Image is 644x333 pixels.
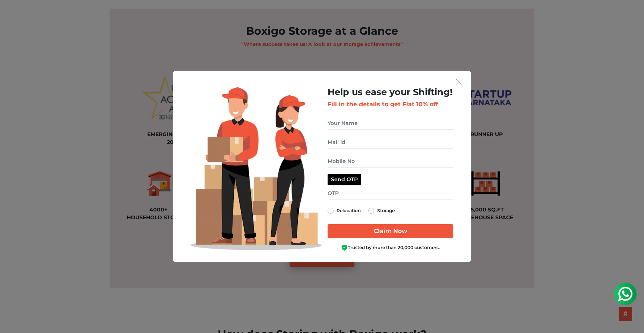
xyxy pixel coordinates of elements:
[328,244,453,251] div: Trusted by more than 20,000 customers.
[328,101,453,108] h3: Fill in the details to get Flat 10% off
[328,155,453,168] input: Mobile No
[337,206,361,215] label: Relocation
[328,224,453,238] input: Claim Now
[341,244,348,251] img: Boxigo Customer Shield
[328,136,453,149] input: Mail Id
[328,117,453,130] input: Your Name
[7,7,22,22] img: whatsapp-icon.svg
[328,87,453,98] h2: Help us ease your Shifting!
[191,87,322,250] img: Lead Welcome Image
[328,187,453,200] input: OTP
[456,79,463,86] img: exit
[377,206,395,215] label: Storage
[328,174,361,185] button: Send OTP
